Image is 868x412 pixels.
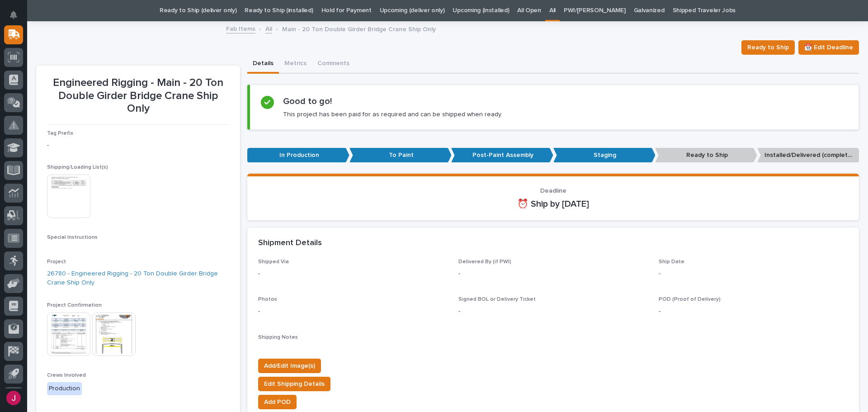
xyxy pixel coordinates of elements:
h2: Shipment Details [258,238,322,248]
a: Fab Items [226,23,255,33]
span: Tag Prefix [47,131,73,136]
button: Metrics [279,55,312,74]
p: - [258,269,448,279]
p: - [659,269,848,279]
span: Deadline [540,188,566,194]
h2: Good to go! [283,96,332,107]
button: users-avatar [4,388,23,407]
p: Staging [553,148,656,163]
div: Production [47,382,82,395]
p: ⏰ Ship by [DATE] [258,199,848,209]
span: Crews Involved [47,373,86,378]
p: - [659,307,848,316]
button: Ready to Ship [741,40,795,55]
button: Add POD [258,395,297,409]
button: Add/Edit Image(s) [258,359,321,373]
p: - [47,141,229,150]
button: Comments [312,55,355,74]
span: Project Confirmation [47,303,102,308]
p: This project has been paid for as required and can be shipped when ready. [283,110,502,118]
p: To Paint [349,148,452,163]
p: Engineered Rigging - Main - 20 Ton Double Girder Bridge Crane Ship Only [47,76,229,115]
span: Shipped Via [258,259,289,265]
p: - [458,307,648,316]
span: Project [47,259,66,265]
p: Main - 20 Ton Double Girder Bridge Crane Ship Only [282,24,436,33]
button: Edit Shipping Details [258,377,330,391]
span: Edit Shipping Details [264,379,325,389]
a: 26780 - Engineered Rigging - 20 Ton Double Girder Bridge Crane Ship Only [47,269,229,288]
span: Shipping/Loading List(s) [47,165,108,170]
span: Shipping Notes [258,335,298,340]
span: Special Instructions [47,235,98,240]
p: Installed/Delivered (completely done) [757,148,859,163]
span: Add/Edit Image(s) [264,360,315,371]
p: Post-Paint Assembly [451,148,553,163]
p: In Production [247,148,349,163]
div: Notifications [11,11,23,25]
p: - [458,269,648,279]
p: Ready to Ship [655,148,757,163]
button: 📆 Edit Deadline [798,40,859,55]
span: Signed BOL or Delivery Ticket [458,297,536,302]
span: Ship Date [659,259,684,265]
span: 📆 Edit Deadline [804,42,853,53]
span: POD (Proof of Delivery) [659,297,721,302]
button: Details [247,55,279,74]
p: - [258,307,448,316]
span: Add POD [264,397,291,407]
span: Photos [258,297,277,302]
a: All [265,23,272,33]
span: Delivered By (if PWI) [458,259,511,265]
button: Notifications [4,5,23,24]
span: Ready to Ship [747,42,789,53]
